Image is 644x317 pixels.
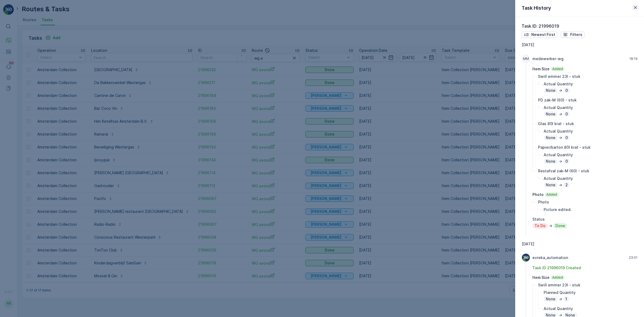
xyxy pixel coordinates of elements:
[565,88,568,93] p: 0
[544,129,573,134] p: Actual Quantity
[522,23,638,29] p: Task ID: 21996019
[532,275,550,280] p: Item Size
[544,152,573,158] p: Actual Quantity
[565,135,568,140] p: 0
[559,159,562,164] p: ->
[545,296,556,302] p: None
[532,217,638,222] p: Status
[522,254,530,262] img: Evreka Logo
[532,56,563,61] p: medewerker-wg
[559,296,562,302] p: ->
[565,296,568,302] p: 1
[559,111,562,117] p: ->
[522,31,557,38] button: Newest First
[534,223,546,228] p: To Do
[629,256,638,260] p: 23:01
[545,111,556,117] p: None
[522,42,638,48] p: [DATE]
[532,265,638,271] p: Task ID 21996019 Created
[538,121,574,126] p: Glas 80l krat - stuk
[570,32,582,37] p: Filters
[538,74,580,79] p: Swill emmer 23l - stuk
[549,223,552,228] p: ->
[538,282,580,288] p: Swill emmer 23l - stuk
[546,192,558,197] p: Added
[538,168,589,174] p: Restafval zak-M (60) - stuk
[522,54,530,63] div: MM
[532,255,568,260] p: evreka_automation
[544,207,572,212] p: Picture edited.
[532,66,550,72] p: Item Size
[559,88,562,93] p: ->
[545,182,556,188] p: None
[552,67,563,71] p: Added
[544,81,573,87] p: Actual Quantity
[555,223,566,228] p: Done
[544,290,576,295] p: Planned Quantity
[629,57,638,61] p: 18:19
[538,145,591,150] p: Papier/karton 80l krat - stuk
[545,88,556,93] p: None
[531,32,555,37] p: Newest First
[565,159,568,164] p: 0
[559,182,562,188] p: ->
[544,176,573,181] p: Actual Quantity
[544,105,573,110] p: Actual Quantity
[538,199,549,205] p: Photo
[532,192,544,197] p: Photo
[522,241,638,247] p: [DATE]
[545,159,556,164] p: None
[561,31,584,38] button: Filters
[565,182,568,188] p: 2
[544,306,577,311] p: Actual Quantity
[538,97,577,103] p: PD zak-M (60) - stuk
[545,135,556,140] p: None
[522,4,551,12] p: Task History
[565,111,568,117] p: 0
[552,275,563,280] p: Added
[559,135,562,140] p: ->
